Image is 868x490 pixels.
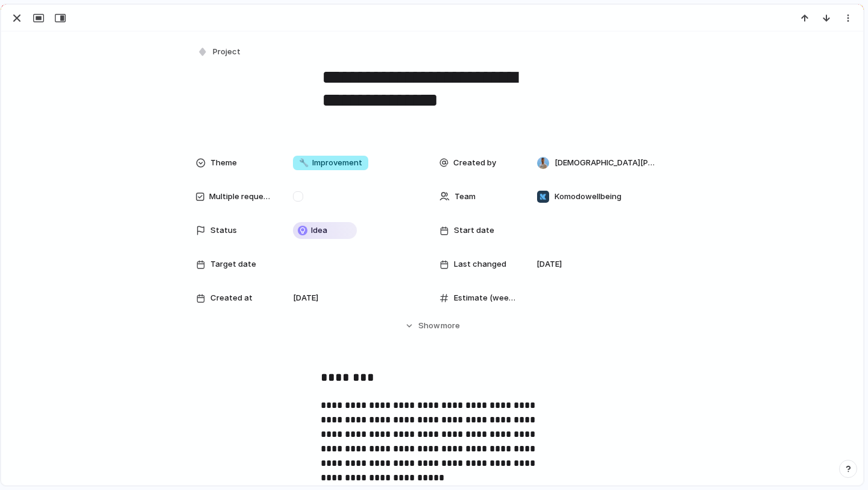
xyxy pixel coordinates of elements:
span: Project [213,46,241,58]
span: [DATE] [293,292,318,304]
span: Created by [453,157,496,169]
span: Idea [311,224,327,237]
button: Project [195,43,244,61]
span: more [441,320,460,332]
span: Improvement [299,157,362,169]
span: Theme [210,157,237,169]
span: Estimate (weeks) [454,292,517,304]
span: Show [418,320,440,332]
span: Multiple requests? [209,191,273,203]
span: Komodowellbeing [555,191,621,203]
span: Team [454,191,476,203]
span: Last changed [454,258,506,270]
span: Target date [210,258,256,270]
span: 🔧 [299,157,309,167]
button: Showmore [196,315,668,337]
span: [DEMOGRAPHIC_DATA][PERSON_NAME] [555,157,658,169]
span: Created at [210,292,253,304]
span: [DATE] [536,258,562,270]
span: Start date [454,224,494,237]
span: Status [210,224,237,237]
